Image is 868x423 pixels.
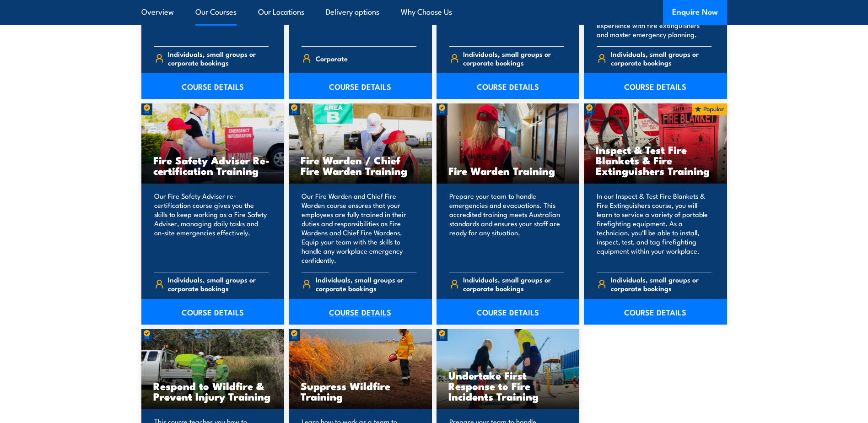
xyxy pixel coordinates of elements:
[611,49,712,67] span: Individuals, small groups or corporate bookings
[301,380,420,401] h3: Suppress Wildfire Training
[289,299,432,325] a: COURSE DETAILS
[449,191,564,265] p: Prepare your team to handle emergencies and evacuations. This accredited training meets Australia...
[168,49,269,67] span: Individuals, small groups or corporate bookings
[153,155,273,176] h3: Fire Safety Adviser Re-certification Training
[316,275,416,293] span: Individuals, small groups or corporate bookings
[316,51,348,65] span: Corporate
[584,73,727,99] a: COURSE DETAILS
[141,299,285,325] a: COURSE DETAILS
[463,275,564,293] span: Individuals, small groups or corporate bookings
[597,191,712,265] p: In our Inspect & Test Fire Blankets & Fire Extinguishers course, you will learn to service a vari...
[289,73,432,99] a: COURSE DETAILS
[302,191,416,265] p: Our Fire Warden and Chief Fire Warden course ensures that your employees are fully trained in the...
[448,370,568,401] h3: Undertake First Response to Fire Incidents Training
[584,299,727,325] a: COURSE DETAILS
[611,275,712,293] span: Individuals, small groups or corporate bookings
[168,275,269,293] span: Individuals, small groups or corporate bookings
[437,73,580,99] a: COURSE DETAILS
[448,165,568,176] h3: Fire Warden Training
[301,155,420,176] h3: Fire Warden / Chief Fire Warden Training
[154,191,269,265] p: Our Fire Safety Adviser re-certification course gives you the skills to keep working as a Fire Sa...
[153,380,273,401] h3: Respond to Wildfire & Prevent Injury Training
[463,49,564,67] span: Individuals, small groups or corporate bookings
[141,73,285,99] a: COURSE DETAILS
[596,144,715,176] h3: Inspect & Test Fire Blankets & Fire Extinguishers Training
[437,299,580,325] a: COURSE DETAILS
